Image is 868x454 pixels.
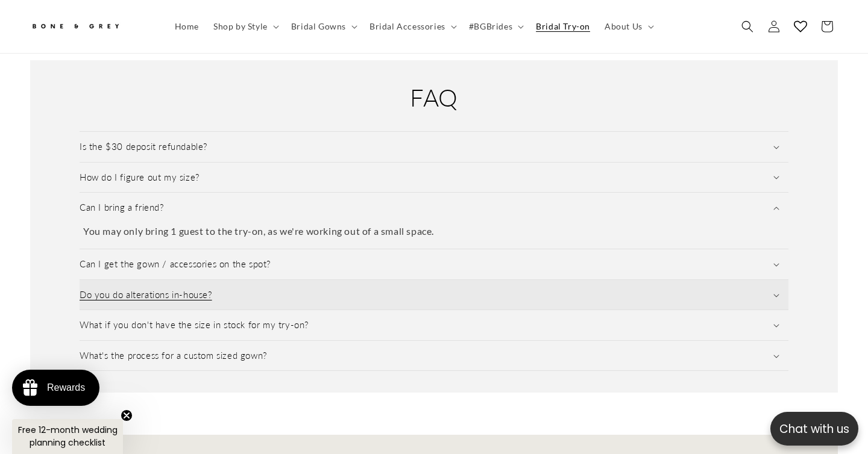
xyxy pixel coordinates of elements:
[291,21,346,32] span: Bridal Gowns
[80,310,788,340] summary: What if you don't have the size in stock for my try-on?
[469,21,512,32] span: #BGBrides
[47,382,85,393] div: Rewards
[284,14,362,39] summary: Bridal Gowns
[80,202,164,214] h3: Can I bring a friend?
[80,141,207,153] h3: Is the $30 deposit refundable?
[529,14,597,39] a: Bridal Try-on
[536,21,590,32] span: Bridal Try-on
[80,163,788,193] summary: How do I figure out my size?
[770,412,858,446] button: Open chatbox
[597,14,659,39] summary: About Us
[80,258,271,270] h3: Can I get the gown / accessories on the spot?
[121,409,133,421] button: Close teaser
[168,14,206,39] a: Home
[80,350,267,362] h3: What's the process for a custom sized gown?
[175,21,199,32] span: Home
[80,319,309,331] h3: What if you don't have the size in stock for my try-on?
[80,223,788,240] div: Can I bring a friend?
[80,249,788,279] summary: Can I get the gown / accessories on the spot?
[30,17,121,37] img: Bone and Grey Bridal
[83,223,785,240] p: You may only bring 1 guest to the try-on, as we're working out of a small space.
[462,14,529,39] summary: #BGBrides
[80,193,788,223] summary: Can I bring a friend?
[80,172,200,184] h3: How do I figure out my size?
[370,21,445,32] span: Bridal Accessories
[213,21,268,32] span: Shop by Style
[26,12,156,41] a: Bone and Grey Bridal
[206,14,284,39] summary: Shop by Style
[605,21,643,32] span: About Us
[18,424,118,449] span: Free 12-month wedding planning checklist
[12,419,123,454] div: Free 12-month wedding planning checklistClose teaser
[80,132,788,162] summary: Is the $30 deposit refundable?
[80,289,212,301] h3: Do you do alterations in-house?
[80,341,788,371] summary: What's the process for a custom sized gown?
[362,14,462,39] summary: Bridal Accessories
[734,13,761,40] summary: Search
[770,420,858,438] p: Chat with us
[80,82,788,113] h2: FAQ
[80,280,788,310] summary: Do you do alterations in-house?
